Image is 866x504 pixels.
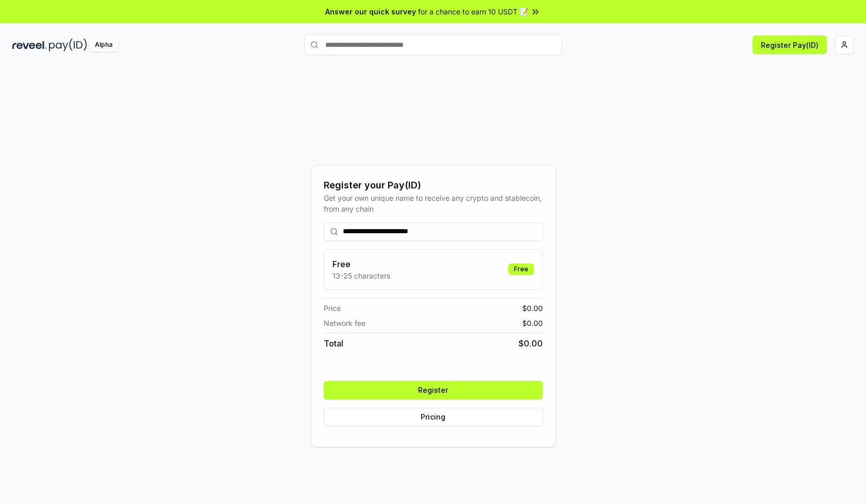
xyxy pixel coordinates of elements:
span: $ 0.00 [522,303,543,314]
h3: Free [332,258,390,270]
button: Pricing [324,408,543,426]
span: Network fee [324,318,365,328]
div: Alpha [89,39,118,51]
img: reveel_dark [12,39,47,51]
button: Register [324,381,543,399]
span: $ 0.00 [519,337,543,350]
span: Price [324,303,341,314]
img: pay_id [49,39,87,51]
p: 13-25 characters [332,270,390,281]
span: $ 0.00 [522,318,543,328]
span: Total [324,337,343,350]
div: Register your Pay(ID) [324,178,543,193]
button: Register Pay(ID) [753,36,827,54]
span: Answer our quick survey [325,6,416,17]
span: for a chance to earn 10 USDT 📝 [418,6,528,17]
div: Get your own unique name to receive any crypto and stablecoin, from any chain [324,193,543,214]
div: Free [508,264,534,275]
